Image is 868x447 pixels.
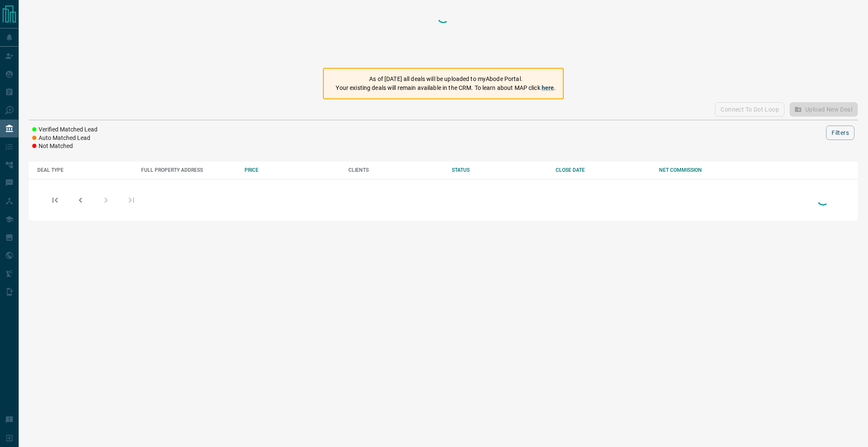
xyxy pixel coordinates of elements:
[435,8,452,59] div: Loading
[32,134,97,142] li: Auto Matched Lead
[348,167,444,173] div: CLIENTS
[336,84,556,92] p: Your existing deals will remain available in the CRM. To learn about MAP click .
[556,167,651,173] div: CLOSE DATE
[542,84,554,91] a: here
[32,142,97,151] li: Not Matched
[659,167,754,173] div: NET COMMISSION
[32,126,97,134] li: Verified Matched Lead
[37,167,133,173] div: DEAL TYPE
[815,191,832,209] div: Loading
[452,167,547,173] div: STATUS
[336,75,556,84] p: As of [DATE] all deals will be uploaded to myAbode Portal.
[141,167,236,173] div: FULL PROPERTY ADDRESS
[245,167,340,173] div: PRICE
[826,126,854,140] button: Filters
